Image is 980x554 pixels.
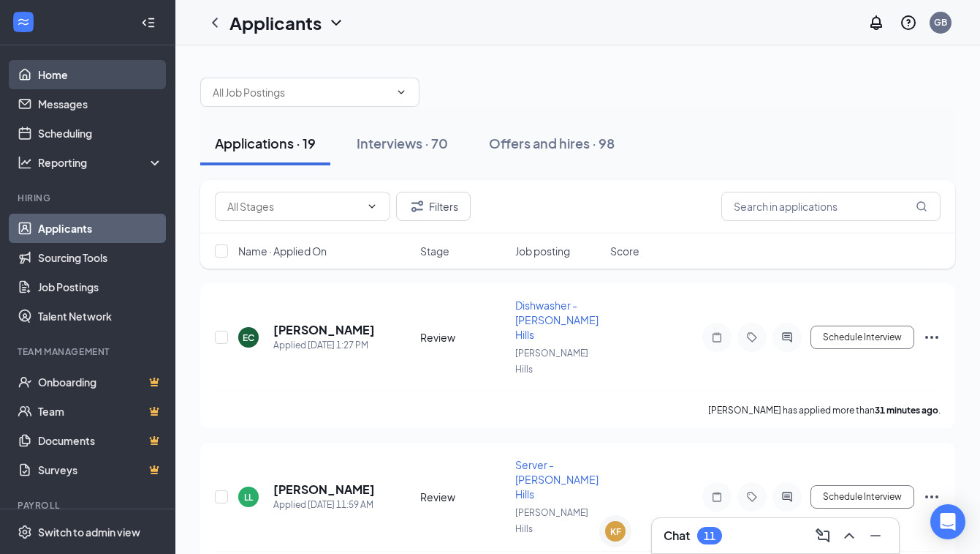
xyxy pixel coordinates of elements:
div: Applied [DATE] 1:27 PM [273,338,375,353]
a: OnboardingCrown [38,367,163,397]
div: Open Intercom Messenger [930,504,965,539]
svg: Tag [743,332,761,343]
svg: MagnifyingGlass [916,201,927,212]
span: Job posting [515,244,570,258]
span: Score [610,244,639,258]
svg: Settings [18,525,32,539]
a: SurveysCrown [38,455,163,484]
svg: ActiveChat [778,491,796,503]
div: LL [244,491,253,504]
svg: Notifications [867,14,885,31]
svg: WorkstreamLogo [16,15,31,29]
a: DocumentsCrown [38,426,163,455]
div: KF [610,525,621,538]
svg: ChevronDown [327,14,345,31]
div: GB [934,16,947,29]
svg: QuestionInfo [900,14,917,31]
div: Applied [DATE] 11:59 AM [273,498,375,512]
svg: Note [708,332,726,343]
div: EC [243,332,254,344]
a: Messages [38,89,163,119]
button: Filter Filters [396,192,471,221]
span: [PERSON_NAME] Hills [515,507,588,534]
button: ComposeMessage [811,524,835,547]
div: Applications · 19 [215,134,316,152]
svg: Minimize [867,527,884,544]
span: [PERSON_NAME] Hills [515,348,588,375]
div: Payroll [18,499,160,512]
a: Sourcing Tools [38,243,163,272]
button: Minimize [864,524,887,547]
a: Applicants [38,214,163,243]
h3: Chat [664,528,690,544]
div: Switch to admin view [38,525,140,539]
svg: ComposeMessage [814,527,832,544]
svg: Filter [409,198,426,215]
div: Interviews · 70 [357,134,448,152]
svg: ChevronDown [395,86,407,98]
svg: ActiveChat [778,332,796,343]
svg: Note [708,491,726,503]
a: Talent Network [38,302,163,331]
input: All Job Postings [213,84,390,100]
div: Reporting [38,155,164,170]
svg: Analysis [18,155,32,170]
input: All Stages [227,198,360,214]
a: Home [38,60,163,89]
div: Team Management [18,345,160,358]
a: Scheduling [38,119,163,148]
span: Server - [PERSON_NAME] Hills [515,458,599,501]
button: Schedule Interview [810,326,914,349]
button: ChevronUp [837,524,861,547]
svg: Ellipses [923,329,941,346]
h5: [PERSON_NAME] [273,322,375,338]
svg: ChevronLeft [206,14,224,31]
input: Search in applications [721,192,941,221]
h1: Applicants [229,10,322,35]
div: Review [420,490,506,504]
span: Dishwasher - [PERSON_NAME] Hills [515,299,599,341]
p: [PERSON_NAME] has applied more than . [708,404,941,416]
svg: ChevronUp [840,527,858,544]
svg: Collapse [141,15,156,30]
div: Review [420,330,506,345]
b: 31 minutes ago [875,405,938,416]
svg: ChevronDown [366,201,378,212]
div: 11 [704,530,715,542]
div: Offers and hires · 98 [489,134,615,152]
a: TeamCrown [38,397,163,426]
div: Hiring [18,192,160,204]
span: Stage [420,244,449,258]
svg: Tag [743,491,761,503]
svg: Ellipses [923,488,941,506]
a: Job Postings [38,272,163,302]
h5: [PERSON_NAME] [273,482,375,498]
button: Schedule Interview [810,485,914,509]
span: Name · Applied On [238,244,327,258]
